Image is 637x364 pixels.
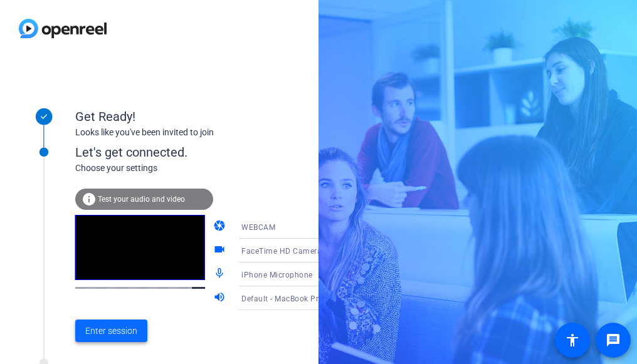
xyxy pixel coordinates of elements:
mat-icon: volume_up [213,291,228,306]
span: FaceTime HD Camera (CDBF:5350) [241,246,371,256]
span: WEBCAM [241,223,275,232]
span: Default - MacBook Pro Speakers (Built-in) [241,293,392,303]
mat-icon: accessibility [565,333,580,348]
div: Let's get connected. [75,143,352,162]
mat-icon: message [606,333,621,348]
button: Enter session [75,320,147,342]
span: Enter session [85,325,137,338]
mat-icon: info [82,192,97,207]
div: Looks like you've been invited to join [75,126,326,139]
span: Test your audio and video [98,195,185,204]
span: iPhone Microphone [241,271,313,279]
mat-icon: camera [213,219,228,234]
mat-icon: videocam [213,243,228,258]
div: Get Ready! [75,107,326,126]
div: Choose your settings [75,162,352,175]
mat-icon: mic_none [213,267,228,282]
